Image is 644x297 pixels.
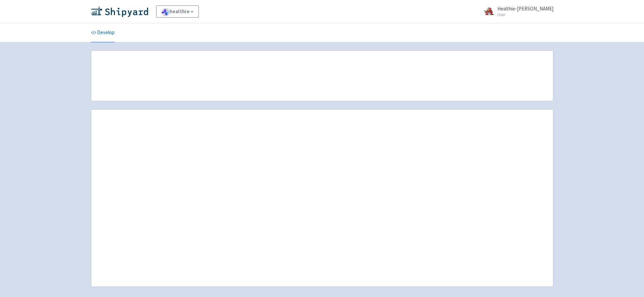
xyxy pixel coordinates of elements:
[497,5,553,12] span: Healthie-[PERSON_NAME]
[91,23,115,42] a: Develop
[480,6,553,17] a: Healthie-[PERSON_NAME] User
[156,5,199,18] a: healthie
[497,13,553,17] small: User
[91,6,148,17] img: Shipyard logo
